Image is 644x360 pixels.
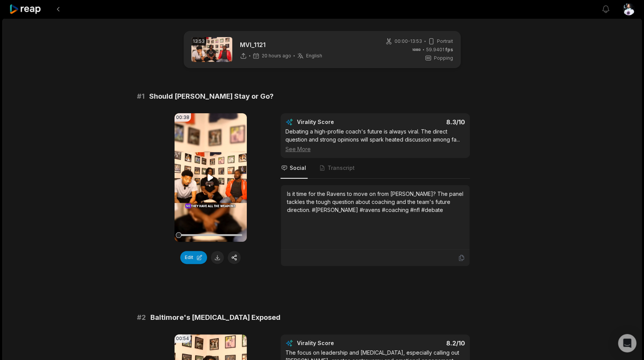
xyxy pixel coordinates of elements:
div: Virality Score [297,118,379,126]
span: # 2 [137,312,146,323]
span: Social [290,164,306,172]
div: See More [285,145,465,153]
div: Debating a high-profile coach's future is always viral. The direct question and strong opinions w... [285,127,465,153]
div: Is it time for the Ravens to move on from [PERSON_NAME]? The panel tackles the tough question abo... [287,190,463,214]
span: fps [445,47,453,52]
span: Popping [434,55,453,62]
span: Should [PERSON_NAME] Stay or Go? [149,91,274,102]
span: Transcript [328,164,355,172]
video: Your browser does not support mp4 format. [174,113,247,242]
div: Virality Score [297,339,379,347]
span: 59.9401 [426,46,453,53]
span: English [306,53,322,59]
span: 00:00 - 13:53 [395,38,422,45]
span: Baltimore's [MEDICAL_DATA] Exposed [150,312,280,323]
div: 13:53 [191,37,206,46]
span: # 1 [137,91,145,102]
div: 8.3 /10 [383,118,465,126]
p: MVI_1121 [240,40,322,49]
button: Edit [180,251,207,264]
span: 20 hours ago [262,53,291,59]
span: Portrait [437,38,453,45]
div: Open Intercom Messenger [618,334,636,352]
nav: Tabs [280,158,470,179]
div: 8.2 /10 [383,339,465,347]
